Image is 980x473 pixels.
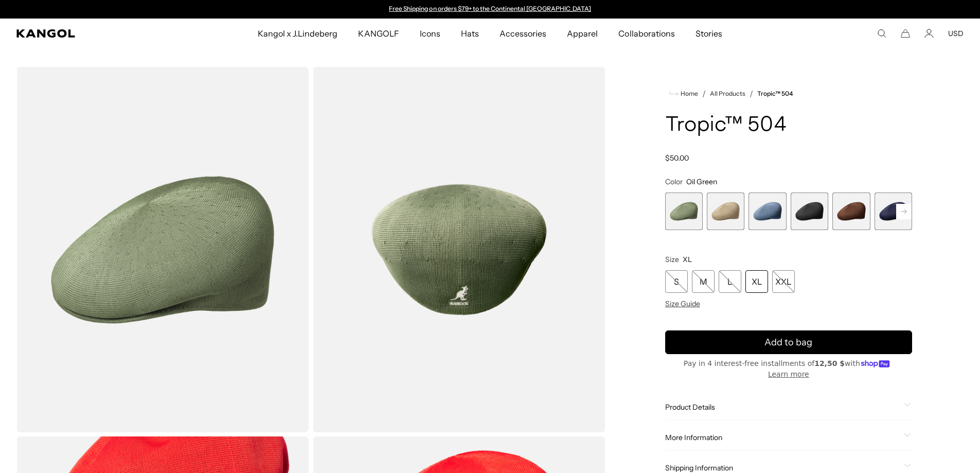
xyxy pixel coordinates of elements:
div: 5 of 9 [832,192,870,230]
div: L [719,270,741,293]
img: color-oil-green [313,67,605,432]
span: Hats [461,19,479,48]
button: Add to bag [665,330,912,354]
div: 3 of 9 [749,192,786,230]
div: XL [745,270,768,293]
label: Beige [707,192,744,230]
span: Size Guide [665,299,700,308]
a: Hats [451,19,489,48]
a: Kangol x J.Lindeberg [247,19,348,48]
span: KANGOLF [358,19,399,48]
h1: Tropic™ 504 [665,114,912,137]
span: Accessories [500,19,546,48]
label: Black [791,192,828,230]
label: DENIM BLUE [749,192,786,230]
div: 1 of 2 [384,5,596,13]
div: XXL [772,270,795,293]
label: Brown [832,192,870,230]
button: Cart [901,29,910,38]
a: KANGOLF [348,19,409,48]
a: Stories [685,19,733,48]
span: Stories [696,19,722,48]
li: / [698,87,706,100]
span: Oil Green [686,177,717,186]
label: Navy [875,192,912,230]
label: Oil Green [665,192,703,230]
a: Accessories [489,19,557,48]
div: 6 of 9 [875,192,912,230]
a: Kangol [16,29,170,38]
slideshow-component: Announcement bar [384,5,596,13]
a: Home [669,89,698,98]
a: Free Shipping on orders $79+ to the Continental [GEOGRAPHIC_DATA] [389,5,591,12]
li: / [745,87,753,100]
div: 1 of 9 [665,192,703,230]
img: color-oil-green [16,67,309,432]
span: Add to bag [764,336,812,349]
span: More Information [665,433,900,442]
span: Product Details [665,402,900,412]
a: All Products [710,90,745,97]
div: M [692,270,715,293]
summary: Search here [877,29,886,38]
a: Collaborations [608,19,685,48]
span: Home [679,90,698,97]
button: USD [948,29,964,38]
div: 4 of 9 [791,192,828,230]
span: Apparel [567,19,598,48]
span: XL [683,255,692,264]
div: Announcement [384,5,596,13]
span: $50.00 [665,153,689,163]
span: Kangol x J.Lindeberg [258,19,338,48]
span: Size [665,255,679,264]
div: S [665,270,688,293]
a: Account [924,29,934,38]
nav: breadcrumbs [665,87,912,100]
a: Apparel [557,19,608,48]
div: 2 of 9 [707,192,744,230]
a: Tropic™ 504 [757,90,793,97]
span: Collaborations [618,19,674,48]
span: Shipping Information [665,463,900,472]
span: Color [665,177,683,186]
span: Icons [420,19,440,48]
a: Icons [409,19,451,48]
